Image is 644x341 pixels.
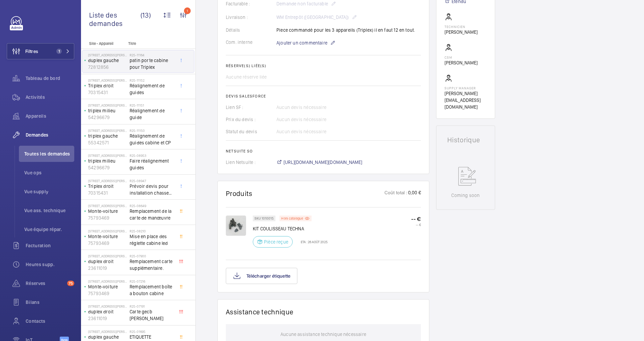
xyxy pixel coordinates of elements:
[130,107,174,121] span: Réalignement de guide
[88,78,127,82] p: [STREET_ADDRESS][PERSON_NAME]
[451,192,480,199] p: Coming soon
[88,258,127,265] p: duplex droit
[445,90,487,110] p: [PERSON_NAME][EMAIL_ADDRESS][DOMAIN_NAME]
[88,208,127,215] p: Monte-voiture
[88,64,127,70] p: 72812856
[26,113,74,119] span: Appareils
[67,281,74,286] span: 75
[130,103,174,107] h2: R25-11151
[411,223,421,227] p: -- €
[445,55,478,59] p: CSM
[88,107,127,114] p: triplex milieu
[88,334,127,340] p: duplex gauche
[88,129,127,133] p: [STREET_ADDRESS][PERSON_NAME]
[226,268,297,284] button: Télécharger étiquette
[130,330,174,334] h2: R25-01695
[56,49,62,54] span: 1
[276,159,363,166] a: [URL][DOMAIN_NAME][DOMAIN_NAME]
[253,225,328,232] p: KIT COULISSEAU TECHNA
[26,318,74,324] span: Contacts
[88,179,127,183] p: [STREET_ADDRESS][PERSON_NAME]
[88,240,127,247] p: 75793469
[88,204,127,208] p: [STREET_ADDRESS][PERSON_NAME]
[226,63,421,68] h2: Réserve(s) liée(s)
[88,57,127,64] p: duplex gauche
[88,89,127,96] p: 70315431
[88,290,127,297] p: 75793469
[88,233,127,240] p: Monte-voiture
[88,265,127,272] p: 23611019
[384,189,407,198] p: Coût total :
[24,207,74,214] span: Vue ass. technique
[24,226,74,233] span: Vue équipe répar.
[128,41,173,46] p: Titre
[26,132,74,138] span: Demandes
[26,94,74,101] span: Activités
[88,315,127,322] p: 23611019
[26,280,64,287] span: Réserves
[264,238,288,245] p: Pièce reçue
[130,158,174,171] span: Faire réalignement guides
[88,229,127,233] p: [STREET_ADDRESS][PERSON_NAME]
[281,217,303,220] p: Hors catalogue
[254,217,274,220] p: SKU 1010015
[81,41,126,46] p: Site - Appareil
[130,57,174,70] span: patin porte cabine pour Triplex
[89,11,140,28] span: Liste des demandes
[130,179,174,183] h2: R25-08947
[130,304,174,308] h2: R25-07191
[88,304,127,308] p: [STREET_ADDRESS][PERSON_NAME]
[445,29,478,35] p: [PERSON_NAME]
[26,261,74,268] span: Heures supp.
[130,334,174,340] span: ETIQUETTE
[226,308,293,316] h1: Assistance technique
[88,114,127,121] p: 54296679
[130,279,174,283] h2: R25-07216
[26,299,74,306] span: Bilans
[130,233,174,247] span: Mise en place des réglette cabine led
[447,137,484,143] h1: Historique
[88,254,127,258] p: [STREET_ADDRESS][PERSON_NAME]
[88,139,127,146] p: 55342571
[24,169,74,176] span: Vue ops
[130,129,174,133] h2: R25-11150
[130,153,174,158] h2: R25-08953
[88,158,127,164] p: triplex milieu
[88,308,127,315] p: duplex droit
[130,78,174,82] h2: R25-11152
[130,183,174,196] span: Prévoir devis pour installation chasse pied manquante entre RDC et -1
[7,43,74,59] button: Filtres1
[88,133,127,139] p: triplex gauche
[445,25,478,29] p: Technicien
[24,188,74,195] span: Vue supply
[130,133,174,146] span: Réalignement de guides cabine et CP
[25,48,38,55] span: Filtres
[88,279,127,283] p: [STREET_ADDRESS][PERSON_NAME]
[88,164,127,171] p: 54296679
[226,149,421,153] h2: Netsuite SO
[88,215,127,221] p: 75793469
[226,94,421,98] h2: Devis Salesforce
[26,242,74,249] span: Facturation
[88,330,127,334] p: [STREET_ADDRESS][PERSON_NAME]
[130,208,174,221] span: Remplacement de la carte de manœuvre
[130,82,174,96] span: Réalignement de guides
[88,53,127,57] p: [STREET_ADDRESS][PERSON_NAME]
[88,283,127,290] p: Monte-voiture
[284,159,363,166] span: [URL][DOMAIN_NAME][DOMAIN_NAME]
[88,82,127,89] p: Triplex droit
[88,103,127,107] p: [STREET_ADDRESS][PERSON_NAME]
[130,254,174,258] h2: R25-07900
[88,183,127,190] p: Triplex droit
[445,86,487,90] p: Supply manager
[407,189,421,198] p: 0,00 €
[411,216,421,223] p: -- €
[26,75,74,82] span: Tableau de bord
[130,229,174,233] h2: R25-08210
[130,204,174,208] h2: R25-08649
[297,240,328,244] p: ETA : 26 août 2025
[130,258,174,272] span: Remplacement carte supplémentaire.
[226,216,246,236] img: hm3JBxi0WnCG2KKEOHizbZEsEnIQat6CzTbWJoqWdoQTK3vG.png
[24,150,74,157] span: Toutes les demandes
[276,39,327,46] span: Ajouter un commentaire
